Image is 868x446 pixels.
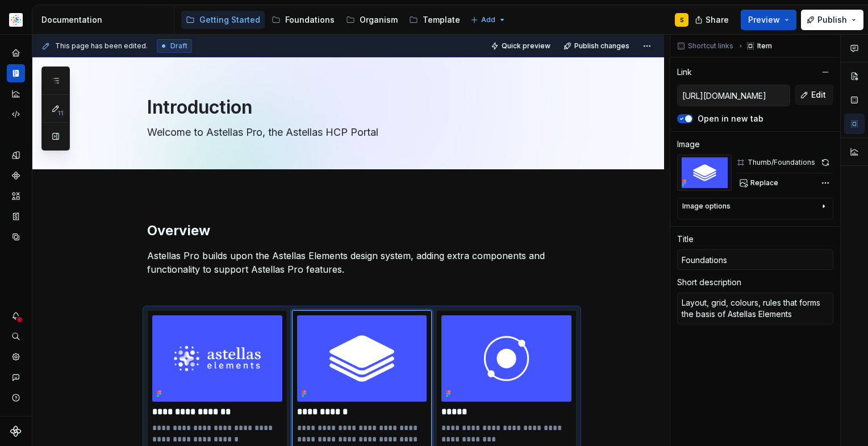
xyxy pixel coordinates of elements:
span: Preview [748,14,780,26]
h2: Overview [147,222,577,240]
span: This page has been edited. [55,41,148,51]
a: Code automation [7,105,25,123]
div: Title [677,234,694,245]
div: Organism [360,14,398,26]
a: Home [7,44,25,62]
button: Publish changes [560,38,635,54]
span: Add [481,15,495,24]
button: Search ⌘K [7,327,25,345]
span: Edit [811,89,826,101]
img: 4ed1d493-d49f-4821-8a31-9eee13a19829.png [297,315,427,402]
div: Getting Started [199,14,260,26]
button: Preview [741,10,796,30]
a: Components [7,166,25,185]
a: Organism [341,11,402,29]
div: Link [677,66,692,78]
div: Template [423,14,460,26]
button: Quick preview [487,38,556,54]
a: Data sources [7,228,25,246]
p: Astellas Pro builds upon the Astellas Elements design system, adding extra components and functio... [147,249,577,276]
button: Contact support [7,368,25,386]
button: Share [689,10,736,30]
div: Foundations [285,14,335,26]
span: Quick preview [502,41,550,51]
button: Add [467,12,510,28]
button: Image options [682,202,828,215]
img: 4ed1d493-d49f-4821-8a31-9eee13a19829.png [677,155,732,191]
button: Shortcut links [674,38,738,54]
svg: Supernova Logo [10,426,22,437]
button: Replace [736,175,783,191]
div: Thumb/Foundations [748,158,815,167]
a: Template [404,11,465,29]
span: Publish [817,14,847,26]
div: Image [677,139,700,150]
span: Draft [170,41,187,51]
button: Edit [795,85,833,105]
span: Publish changes [574,41,629,51]
a: Foundations [267,11,339,29]
span: Shortcut links [688,41,733,51]
span: 11 [56,109,65,118]
a: Assets [7,187,25,205]
div: Short description [677,277,741,288]
a: Storybook stories [7,207,25,226]
img: 32ab8b41-f8d6-4173-898b-31727c353574.png [441,315,571,402]
img: f5d496b7-9b42-4eaa-b95a-e22561b579dd.png [152,315,282,402]
a: Documentation [7,64,25,82]
div: Image options [682,202,731,211]
label: Open in new tab [698,113,763,124]
button: Publish [801,10,863,30]
span: Share [706,14,729,26]
a: Getting Started [181,11,265,29]
button: Notifications [7,307,25,325]
div: Documentation [41,14,169,26]
textarea: Layout, grid, colours, rules that forms the basis of Astellas Elements [677,293,833,324]
div: S [680,15,684,24]
input: Add title [677,249,833,270]
a: Settings [7,348,25,366]
a: Design tokens [7,146,25,164]
a: Analytics [7,85,25,103]
span: Replace [750,178,778,187]
textarea: Welcome to Astellas Pro, the Astellas HCP Portal [145,123,574,141]
img: b2369ad3-f38c-46c1-b2a2-f2452fdbdcd2.png [9,13,23,27]
div: Page tree [181,9,465,31]
textarea: Introduction [145,94,574,121]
